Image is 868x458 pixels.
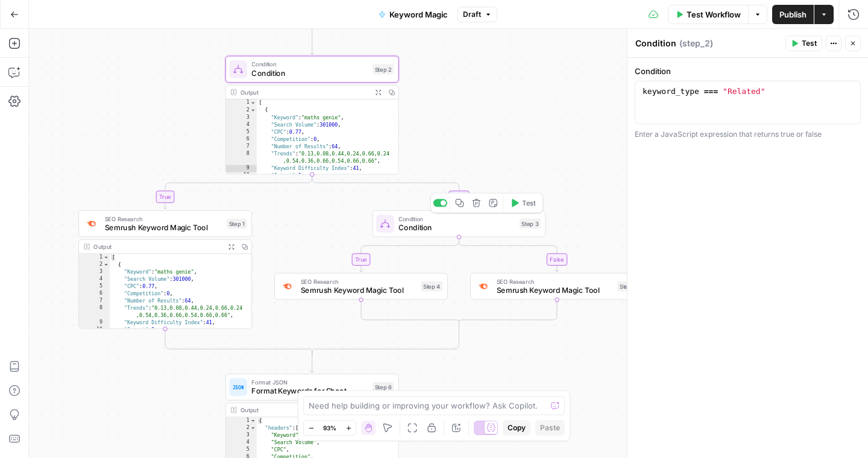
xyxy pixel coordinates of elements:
[250,99,256,107] span: Toggle code folding, rows 1 through 1002
[226,128,257,136] div: 5
[503,420,530,436] button: Copy
[226,424,257,431] div: 2
[251,385,368,397] span: Format Keywords for Sheet
[226,439,257,447] div: 4
[79,327,110,334] div: 10
[79,290,110,298] div: 6
[241,406,368,415] div: Output
[497,284,613,296] span: Semrush Keyword Magic Tool
[310,22,314,55] g: Edge from start to step_2
[463,9,481,20] span: Draft
[398,214,515,223] span: Condition
[226,165,257,172] div: 9
[772,5,814,24] button: Publish
[687,8,741,20] span: Test Workflow
[301,277,417,286] span: SEO Research
[105,214,222,223] span: SEO Research
[274,273,448,300] div: SEO ResearchSemrush Keyword Magic ToolStep 4
[165,329,312,355] g: Edge from step_1 to step_2-conditional-end
[79,298,110,305] div: 7
[359,237,459,272] g: Edge from step_3 to step_4
[520,219,541,229] div: Step 3
[371,5,455,24] button: Keyword Magic
[373,382,394,392] div: Step 6
[398,222,515,233] span: Condition
[361,300,459,325] g: Edge from step_4 to step_3-conditional-end
[79,319,110,327] div: 9
[103,254,109,261] span: Toggle code folding, rows 1 through 1002
[225,56,399,175] div: ConditionConditionStep 2Output[ { "Keyword":"maths genie", "Search Volume":301000, "CPC":0.77, "C...
[105,222,222,233] span: Semrush Keyword Magic Tool
[281,281,293,292] img: 8a3tdog8tf0qdwwcclgyu02y995m
[227,219,247,229] div: Step 1
[226,107,257,114] div: 2
[226,121,257,128] div: 4
[301,284,417,296] span: Semrush Keyword Magic Tool
[458,7,497,22] button: Draft
[679,37,713,49] span: ( step_2 )
[535,420,565,436] button: Paste
[470,273,644,300] div: SEO ResearchSemrush Keyword Magic ToolStep 5
[635,129,861,140] div: Enter a JavaScript expression that returns true or false
[312,174,461,209] g: Edge from step_2 to step_3
[241,88,368,97] div: Output
[312,323,459,355] g: Edge from step_3-conditional-end to step_2-conditional-end
[668,5,748,24] button: Test Workflow
[250,417,256,424] span: Toggle code folding, rows 1 through 1013
[226,432,257,439] div: 3
[477,281,489,292] img: 8a3tdog8tf0qdwwcclgyu02y995m
[163,174,312,209] g: Edge from step_2 to step_1
[79,305,110,319] div: 8
[78,210,252,329] div: SEO ResearchSemrush Keyword Magic ToolStep 1Output[ { "Keyword":"maths genie", "Search Volume":30...
[617,281,638,292] div: Step 5
[86,218,97,230] img: 8a3tdog8tf0qdwwcclgyu02y995m
[459,300,556,325] g: Edge from step_5 to step_3-conditional-end
[802,38,817,49] span: Test
[373,64,394,75] div: Step 2
[779,8,807,20] span: Publish
[497,277,613,286] span: SEO Research
[250,107,256,114] span: Toggle code folding, rows 2 through 11
[251,60,368,69] span: Condition
[226,136,257,143] div: 6
[540,422,560,433] span: Paste
[79,254,110,261] div: 1
[103,261,109,268] span: Toggle code folding, rows 2 through 11
[226,99,257,107] div: 1
[421,281,442,292] div: Step 4
[785,36,822,51] button: Test
[226,114,257,121] div: 3
[250,424,256,431] span: Toggle code folding, rows 2 through 10
[79,283,110,290] div: 5
[251,67,368,79] span: Condition
[79,261,110,268] div: 2
[226,447,257,454] div: 5
[251,377,368,386] span: Format JSON
[635,37,676,49] textarea: Condition
[459,237,558,272] g: Edge from step_3 to step_5
[226,143,257,150] div: 7
[389,8,448,20] span: Keyword Magic
[226,151,257,165] div: 8
[79,268,110,275] div: 3
[635,65,861,77] label: Condition
[93,242,221,251] div: Output
[506,196,541,210] button: Test
[522,198,535,208] span: Test
[508,422,526,433] span: Copy
[226,417,257,424] div: 1
[323,423,336,433] span: 93%
[310,352,314,372] g: Edge from step_2-conditional-end to step_6
[79,276,110,283] div: 4
[373,210,546,237] div: ConditionConditionStep 3Test
[226,172,257,180] div: 10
